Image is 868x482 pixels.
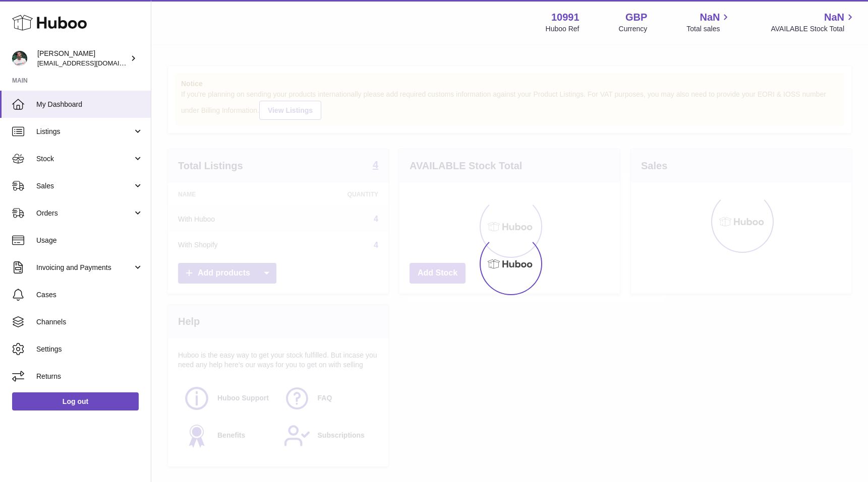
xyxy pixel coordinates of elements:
[551,11,580,24] strong: 10991
[625,11,647,24] strong: GBP
[686,11,731,34] a: NaN Total sales
[36,100,143,109] span: My Dashboard
[12,51,27,66] img: timshieff@gmail.com
[686,24,731,34] span: Total sales
[546,24,580,34] div: Huboo Ref
[37,49,128,68] div: [PERSON_NAME]
[36,317,143,327] span: Channels
[771,11,856,34] a: NaN AVAILABLE Stock Total
[36,181,133,191] span: Sales
[37,59,148,67] span: [EMAIL_ADDRESS][DOMAIN_NAME]
[771,24,856,34] span: AVAILABLE Stock Total
[36,209,133,218] span: Orders
[36,372,143,381] span: Returns
[36,290,143,300] span: Cases
[36,236,143,245] span: Usage
[36,345,143,354] span: Settings
[36,263,133,272] span: Invoicing and Payments
[824,11,844,24] span: NaN
[619,24,648,34] div: Currency
[36,127,133,136] span: Listings
[12,392,139,410] a: Log out
[700,11,720,24] span: NaN
[36,154,133,164] span: Stock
